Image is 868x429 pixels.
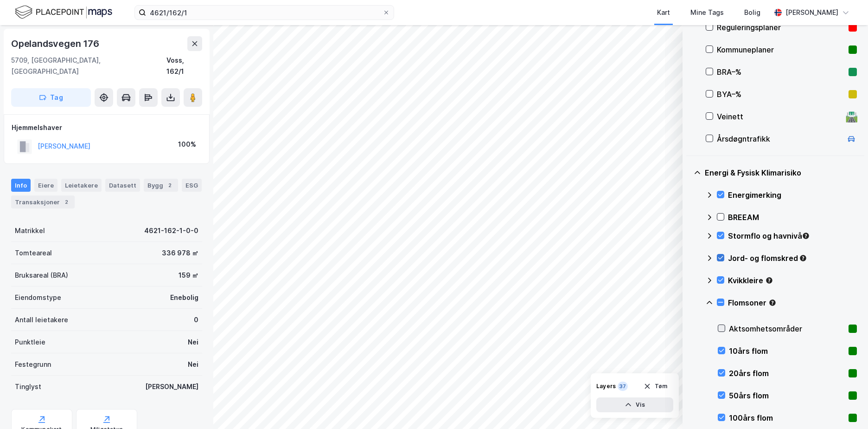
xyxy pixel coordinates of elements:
[15,381,41,392] div: Tinglyst
[802,232,810,240] div: Tooltip anchor
[162,247,198,259] div: 336 978 ㎡
[144,179,178,192] div: Bygg
[845,110,858,123] div: 🛣️
[179,270,198,281] div: 159 ㎡
[145,381,198,392] div: [PERSON_NAME]
[194,314,198,325] div: 0
[11,55,166,77] div: 5709, [GEOGRAPHIC_DATA], [GEOGRAPHIC_DATA]
[15,359,51,370] div: Festegrunn
[166,55,202,77] div: Voss, 162/1
[729,412,845,423] div: 100års flom
[146,6,383,19] input: Søk på adresse, matrikkel, gårdeiere, leietakere eller personer
[596,397,673,412] button: Vis
[11,36,101,51] div: Opelandsvegen 176
[717,111,842,122] div: Veinett
[62,197,71,207] div: 2
[717,66,845,78] div: BRA–%
[188,359,198,370] div: Nei
[717,89,845,100] div: BYA–%
[768,299,777,307] div: Tooltip anchor
[11,195,75,208] div: Transaksjoner
[178,139,196,150] div: 100%
[717,22,845,33] div: Reguleringsplaner
[729,390,845,401] div: 50års flom
[728,297,857,308] div: Flomsoner
[822,384,868,429] iframe: Chat Widget
[15,4,112,20] img: logo.f888ab2527a4732fd821a326f86c7f29.svg
[165,181,174,190] div: 2
[729,345,845,357] div: 10års flom
[799,254,807,262] div: Tooltip anchor
[705,167,857,178] div: Energi & Fysisk Klimarisiko
[717,44,845,55] div: Kommuneplaner
[729,323,845,334] div: Aktsomhetsområder
[657,7,670,18] div: Kart
[12,122,202,133] div: Hjemmelshaver
[638,379,673,394] button: Tøm
[15,270,68,281] div: Bruksareal (BRA)
[11,179,31,192] div: Info
[744,7,760,18] div: Bolig
[618,382,628,391] div: 37
[61,179,102,192] div: Leietakere
[596,383,616,390] div: Layers
[15,337,45,348] div: Punktleie
[15,292,61,303] div: Eiendomstype
[15,247,52,259] div: Tomteareal
[728,230,857,241] div: Stormflo og havnivå
[144,225,198,236] div: 4621-162-1-0-0
[765,276,773,285] div: Tooltip anchor
[182,179,202,192] div: ESG
[15,314,68,325] div: Antall leietakere
[728,189,857,201] div: Energimerking
[728,212,857,223] div: BREEAM
[728,253,857,264] div: Jord- og flomskred
[11,88,91,107] button: Tag
[15,225,45,236] div: Matrikkel
[34,179,57,192] div: Eiere
[170,292,198,303] div: Enebolig
[690,7,724,18] div: Mine Tags
[785,7,838,18] div: [PERSON_NAME]
[105,179,140,192] div: Datasett
[188,337,198,348] div: Nei
[728,275,857,286] div: Kvikkleire
[729,368,845,379] div: 20års flom
[717,133,842,144] div: Årsdøgntrafikk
